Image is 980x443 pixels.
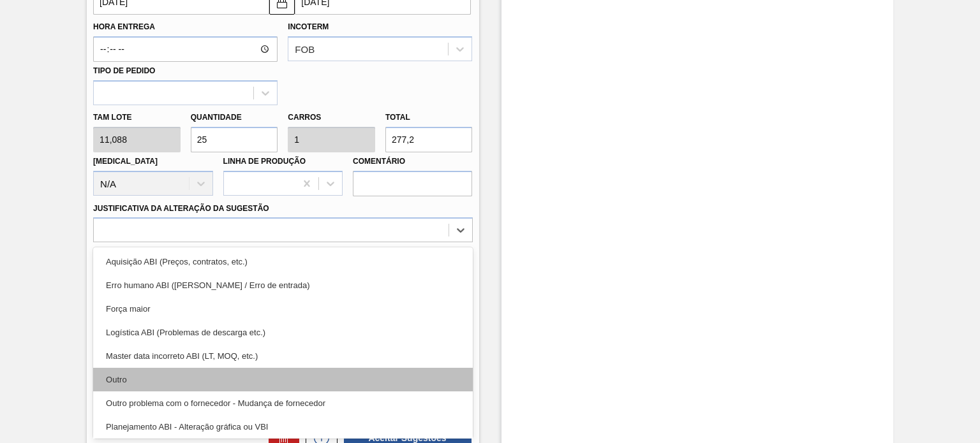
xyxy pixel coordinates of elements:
div: Outro problema com o fornecedor - Mudança de fornecedor [93,391,472,415]
label: Justificativa da Alteração da Sugestão [93,204,269,213]
div: FOB [295,44,315,55]
div: Master data incorreto ABI (LT, MOQ, etc.) [93,344,472,368]
label: Observações [93,245,472,264]
label: [MEDICAL_DATA] [93,157,158,166]
div: Logística ABI (Problemas de descarga etc.) [93,321,472,344]
label: Tipo de pedido [93,66,155,75]
label: Tam lote [93,108,181,127]
div: Força maior [93,297,472,321]
div: Aquisição ABI (Preços, contratos, etc.) [93,250,472,273]
label: Total [385,113,410,122]
div: Outro [93,368,472,391]
label: Linha de Produção [223,157,306,166]
label: Quantidade [191,113,242,122]
label: Carros [288,113,321,122]
label: Comentário [353,152,472,171]
label: Hora Entrega [93,18,278,36]
label: Incoterm [288,22,329,31]
div: Planejamento ABI - Alteração gráfica ou VBI [93,415,472,439]
div: Erro humano ABI ([PERSON_NAME] / Erro de entrada) [93,273,472,297]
